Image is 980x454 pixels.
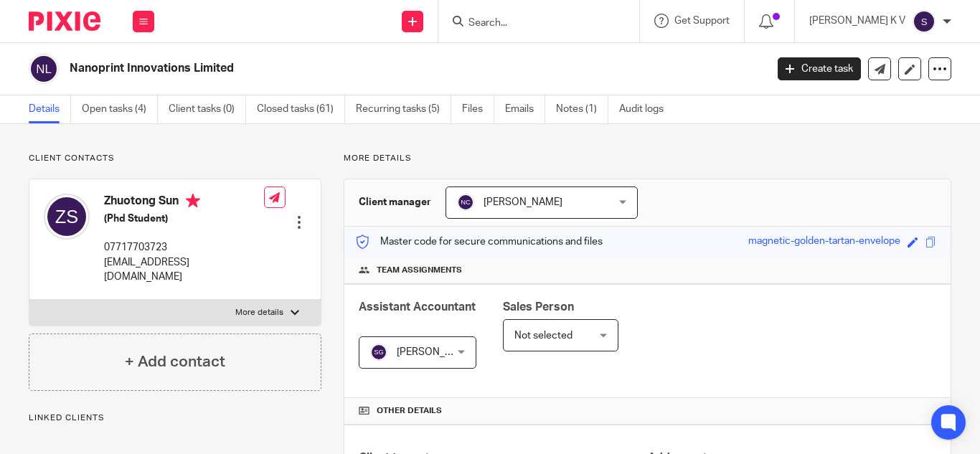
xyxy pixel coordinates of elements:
p: More details [344,153,951,164]
a: Details [29,95,71,123]
a: Audit logs [619,95,674,123]
h4: Zhuotong Sun [104,194,264,212]
p: [EMAIL_ADDRESS][DOMAIN_NAME] [104,255,264,285]
a: Open tasks (4) [82,95,158,123]
p: [PERSON_NAME] K V [809,14,905,28]
span: Other details [377,405,442,417]
span: [PERSON_NAME] [397,347,476,357]
a: Emails [505,95,545,123]
a: Notes (1) [556,95,608,123]
a: Create task [778,57,861,80]
img: svg%3E [913,10,936,33]
img: svg%3E [29,54,59,84]
p: Linked clients [29,412,321,424]
p: 07717703723 [104,240,264,255]
a: Closed tasks (61) [257,95,345,123]
span: Assistant Accountant [359,301,476,313]
a: Recurring tasks (5) [356,95,451,123]
a: Files [462,95,494,123]
h4: + Add contact [125,351,225,373]
span: Get Support [674,16,730,26]
span: Not selected [514,331,573,341]
input: Search [467,17,596,30]
p: Master code for secure communications and files [355,235,603,249]
p: More details [235,307,283,318]
span: [PERSON_NAME] [484,197,562,207]
img: svg%3E [370,344,387,361]
span: Sales Person [503,301,574,313]
img: svg%3E [457,194,474,211]
a: Client tasks (0) [169,95,246,123]
h2: Nanoprint Innovations Limited [70,61,619,76]
i: Primary [186,194,200,208]
span: Team assignments [377,265,462,276]
div: magnetic-golden-tartan-envelope [748,234,900,250]
img: Pixie [29,11,100,31]
img: svg%3E [44,194,90,240]
p: Client contacts [29,153,321,164]
h3: Client manager [359,195,431,209]
h5: (Phd Student) [104,212,264,226]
